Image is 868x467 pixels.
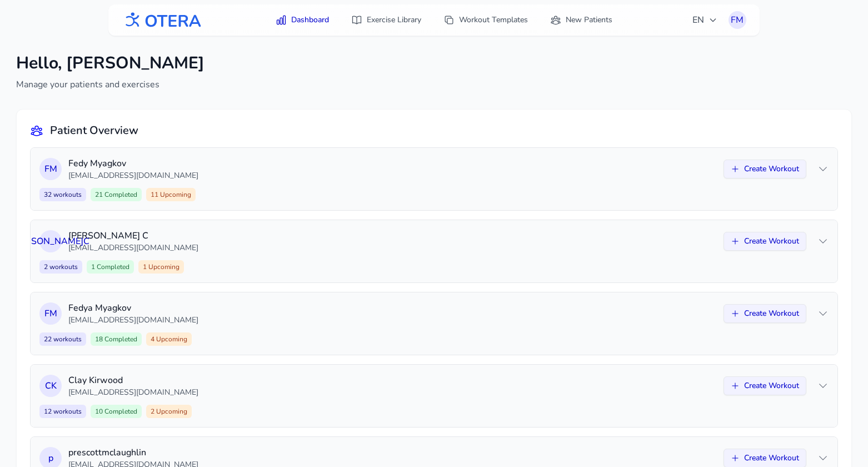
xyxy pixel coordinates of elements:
[122,8,202,33] img: OTERA logo
[68,387,717,398] p: [EMAIL_ADDRESS][DOMAIN_NAME]
[692,13,717,27] span: EN
[345,10,428,30] a: Exercise Library
[269,10,336,30] a: Dashboard
[158,190,191,199] span: Upcoming
[12,235,89,248] span: [PERSON_NAME] С
[154,407,187,416] span: Upcoming
[146,332,192,346] span: 4
[103,335,137,344] span: Completed
[68,374,717,387] p: Clay Kirwood
[724,160,806,178] button: Create Workout
[68,229,717,242] p: [PERSON_NAME] С
[686,9,724,31] button: EN
[138,260,184,274] span: 1
[45,379,57,393] span: C K
[16,78,204,91] p: Manage your patients and exercises
[68,301,717,315] p: Fedya Myagkov
[68,157,717,170] p: Fedy Myagkov
[48,451,53,465] span: p
[147,262,179,271] span: Upcoming
[52,335,82,344] span: workouts
[543,10,619,30] a: New Patients
[50,123,138,138] h2: Patient Overview
[103,190,137,199] span: Completed
[52,407,82,416] span: workouts
[39,260,82,274] span: 2
[87,260,134,274] span: 1
[68,242,717,254] p: [EMAIL_ADDRESS][DOMAIN_NAME]
[729,11,746,29] button: FM
[68,315,717,326] p: [EMAIL_ADDRESS][DOMAIN_NAME]
[146,188,196,201] span: 11
[724,304,806,323] button: Create Workout
[103,407,137,416] span: Completed
[154,335,187,344] span: Upcoming
[39,405,86,418] span: 12
[68,170,717,181] p: [EMAIL_ADDRESS][DOMAIN_NAME]
[44,162,57,176] span: F M
[44,307,57,320] span: F M
[724,376,806,395] button: Create Workout
[52,190,82,199] span: workouts
[39,332,86,346] span: 22
[91,188,142,201] span: 21
[16,53,204,73] h1: Hello, [PERSON_NAME]
[48,262,78,271] span: workouts
[91,405,142,418] span: 10
[39,188,86,201] span: 32
[68,446,717,459] p: prescottmclaughlin
[437,10,535,30] a: Workout Templates
[91,332,142,346] span: 18
[724,232,806,251] button: Create Workout
[95,262,129,271] span: Completed
[146,405,192,418] span: 2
